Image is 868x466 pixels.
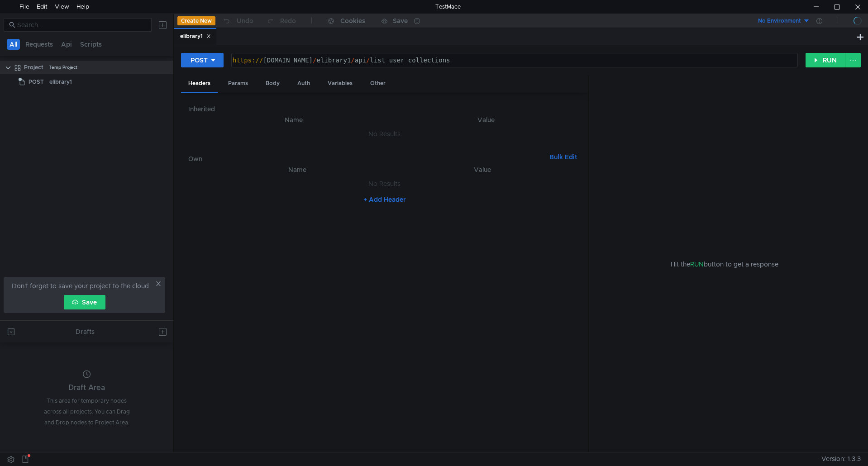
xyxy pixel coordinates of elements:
[221,75,255,92] div: Params
[196,114,391,125] th: Name
[76,326,95,337] div: Drafts
[58,39,75,50] button: Api
[49,75,72,89] div: elibrary1
[258,75,287,92] div: Body
[260,14,302,28] button: Redo
[77,39,105,50] button: Scripts
[49,61,77,74] div: Temp Project
[7,39,20,50] button: All
[363,75,393,92] div: Other
[188,104,580,114] h6: Inherited
[188,153,545,164] h6: Own
[546,152,581,162] button: Bulk Edit
[177,16,215,25] button: Create New
[12,281,149,291] span: Don't forget to save your project to the cloud
[690,260,704,268] span: RUN
[280,15,296,26] div: Redo
[191,55,208,65] div: POST
[17,20,146,30] input: Search...
[391,114,580,125] th: Value
[215,14,260,28] button: Undo
[821,452,861,466] span: Version: 1.3.3
[320,75,360,92] div: Variables
[368,130,401,138] nz-embed-empty: No Results
[368,180,401,188] nz-embed-empty: No Results
[290,75,317,92] div: Auth
[180,32,211,41] div: elibrary1
[671,259,778,269] span: Hit the button to get a response
[29,75,44,89] span: POST
[393,18,408,24] div: Save
[237,15,253,26] div: Undo
[340,15,365,26] div: Cookies
[806,53,846,67] button: RUN
[747,14,810,28] button: No Environment
[203,164,391,175] th: Name
[758,17,801,25] div: No Environment
[360,194,410,205] button: + Add Header
[23,39,56,50] button: Requests
[24,61,43,74] div: Project
[181,53,224,67] button: POST
[181,75,218,93] div: Headers
[391,164,573,175] th: Value
[64,295,105,309] button: Save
